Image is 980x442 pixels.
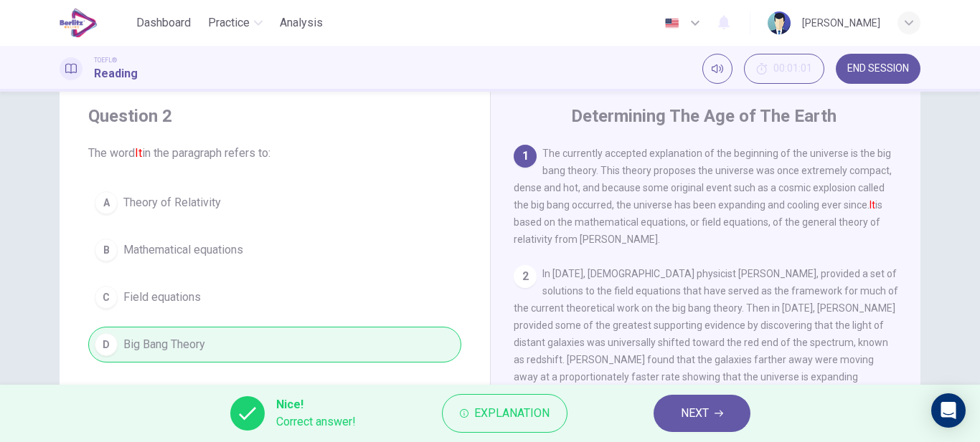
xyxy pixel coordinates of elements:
[931,393,966,428] div: Open Intercom Messenger
[274,10,329,36] button: Analysis
[836,54,920,84] button: END SESSION
[654,395,750,432] button: NEXT
[702,54,732,84] div: Mute
[514,148,892,245] span: The currently accepted explanation of the beginning of the universe is the big bang theory. This ...
[768,11,791,34] img: Profile picture
[514,265,537,288] div: 2
[847,63,909,75] span: END SESSION
[442,394,567,433] button: Explanation
[571,105,837,128] h4: Determining The Age of The Earth
[94,55,117,65] span: TOEFL®
[474,403,550,423] span: Explanation
[88,145,461,162] span: The word in the paragraph refers to:
[208,14,250,32] span: Practice
[131,10,197,36] button: Dashboard
[870,199,875,211] font: It
[136,14,191,32] span: Dashboard
[202,10,268,36] button: Practice
[60,9,98,37] img: EduSynch logo
[744,54,824,84] button: 00:01:01
[514,268,898,400] span: In [DATE], [DEMOGRAPHIC_DATA] physicist [PERSON_NAME], provided a set of solutions to the field e...
[663,18,681,29] img: en
[94,65,138,82] h1: Reading
[681,403,709,423] span: NEXT
[280,14,323,32] span: Analysis
[802,14,880,32] div: [PERSON_NAME]
[276,396,356,413] span: Nice!
[773,63,812,75] span: 00:01:01
[514,145,537,168] div: 1
[88,105,461,128] h4: Question 2
[744,54,824,84] div: Hide
[276,413,356,431] span: Correct answer!
[60,9,131,37] a: EduSynch logo
[135,146,142,160] font: It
